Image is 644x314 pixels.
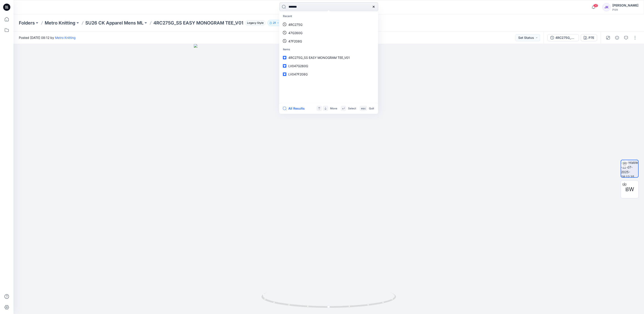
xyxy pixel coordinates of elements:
a: 4RC275G_SS EASY MONOGRAM TEE_V01 [280,53,377,62]
div: 4RC275G_SS EASY MONOGRAM TEE_V01 [555,35,576,40]
a: 4RC275G [280,20,377,29]
a: LV047F208G [280,70,377,78]
p: Move [330,106,337,111]
p: Quit [369,106,374,111]
div: [PERSON_NAME] [612,3,638,8]
button: Details [613,34,621,41]
a: Folders [19,20,35,26]
div: P7E [589,35,594,40]
span: Posted [DATE] 08:12 by [19,35,76,40]
span: LV047G260G [288,64,308,68]
a: Metro Knitting [45,20,75,26]
a: LV047G260G [280,62,377,70]
img: turntable-22-07-2025-08:12:35 [621,160,638,177]
p: Select [348,106,356,111]
a: Metro Knitting [55,36,76,40]
div: PVH [612,8,638,11]
p: 21 [273,20,276,25]
span: Legacy Style [245,20,266,26]
button: P7E [581,34,597,41]
button: All Results [283,106,308,111]
p: 4RC275G_SS EASY MONOGRAM TEE_V01 [153,20,243,26]
a: 47G260G [280,29,377,37]
p: esc [361,106,366,111]
span: 4RC275G_SS EASY MONOGRAM TEE_V01 [288,56,350,60]
button: 4RC275G_SS EASY MONOGRAM TEE_V01 [547,34,579,41]
a: 47F208G [280,37,377,45]
button: Legacy Style [243,20,266,26]
p: 47F208G [288,39,302,43]
p: Items [280,45,377,53]
p: 47G260G [288,30,302,35]
p: 4RC275G [288,22,302,27]
div: JK [602,3,611,11]
span: 20 [593,4,598,7]
button: 21 [267,20,281,26]
p: Recent [280,12,377,20]
span: BW [625,185,634,193]
span: LV047F208G [288,72,308,76]
a: SU26 CK Apparel Mens ML [85,20,143,26]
